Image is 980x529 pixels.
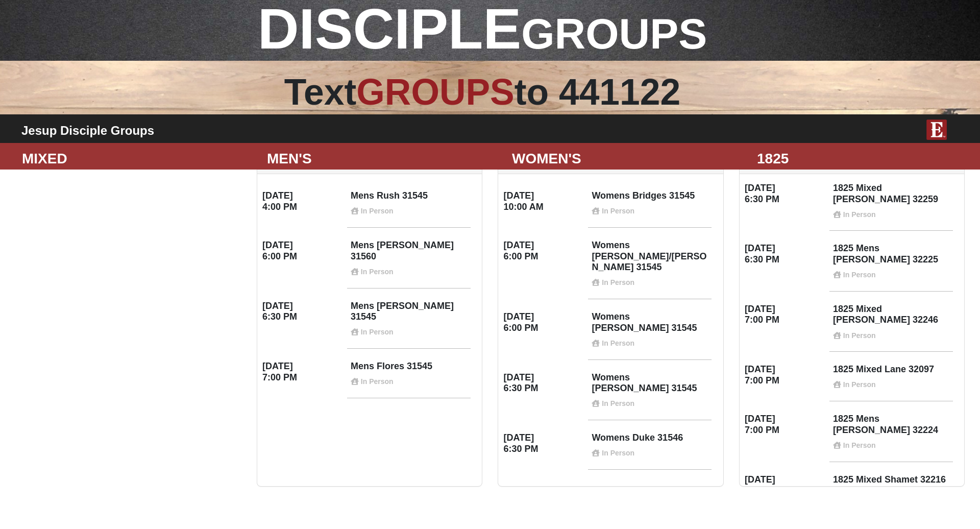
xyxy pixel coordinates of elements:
[745,474,826,496] h4: [DATE] 7:00 PM
[21,124,154,137] b: Jesup Disciple Groups
[602,278,634,286] strong: In Person
[356,71,514,112] span: GROUPS
[926,119,947,140] img: E-icon-fireweed-White-TM.png
[833,304,949,340] h4: 1825 Mixed [PERSON_NAME] 32246
[745,364,826,386] h4: [DATE] 7:00 PM
[115,278,148,286] strong: Childcare
[109,251,226,287] h4: Mixed [PERSON_NAME] 31545
[745,414,826,436] h4: [DATE] 7:00 PM
[262,301,344,323] h4: [DATE] 6:30 PM
[833,474,949,499] h4: 1825 Mixed Shamet 32216
[351,301,467,336] h4: Mens [PERSON_NAME] 31545
[602,399,634,407] strong: In Person
[602,449,634,457] strong: In Person
[351,240,467,276] h4: Mens [PERSON_NAME] 31560
[833,414,949,449] h4: 1825 Mens [PERSON_NAME] 32224
[14,148,259,170] div: MIXED
[592,432,708,458] h4: Womens Duke 31546
[504,432,585,454] h4: [DATE] 6:30 PM
[361,377,394,386] strong: In Person
[843,271,876,279] strong: In Person
[843,380,876,389] strong: In Person
[592,311,708,347] h4: Womens [PERSON_NAME] 31545
[262,361,344,383] h4: [DATE] 7:00 PM
[504,311,585,333] h4: [DATE] 6:00 PM
[504,148,749,170] div: WOMEN'S
[602,339,634,347] strong: In Person
[160,278,192,286] strong: In Person
[592,240,708,287] h4: Womens [PERSON_NAME]/[PERSON_NAME] 31545
[21,251,103,273] h4: [DATE] 6:30 PM
[745,304,826,326] h4: [DATE] 7:00 PM
[259,148,504,170] div: MEN'S
[361,328,394,336] strong: In Person
[843,441,876,449] strong: In Person
[504,372,585,394] h4: [DATE] 6:30 PM
[361,268,394,276] strong: In Person
[351,361,467,386] h4: Mens Flores 31545
[833,243,949,279] h4: 1825 Mens [PERSON_NAME] 32225
[521,10,707,58] span: GROUPS
[592,372,708,408] h4: Womens [PERSON_NAME] 31545
[833,364,949,389] h4: 1825 Mixed Lane 32097
[843,331,876,340] strong: In Person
